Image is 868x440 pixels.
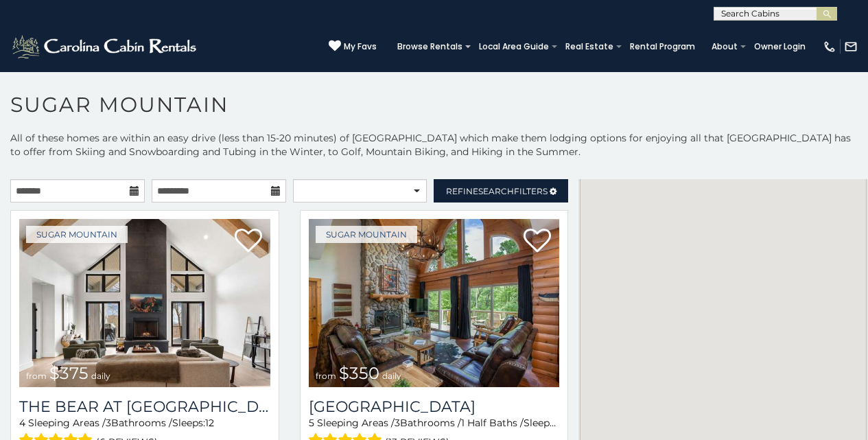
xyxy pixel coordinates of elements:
[556,417,565,429] span: 12
[524,227,551,256] a: Add to favorites
[309,397,560,416] h3: Grouse Moor Lodge
[339,363,379,383] span: $350
[235,227,262,256] a: Add to favorites
[747,37,812,56] a: Owner Login
[559,37,620,56] a: Real Estate
[823,40,836,54] img: phone-regular-white.png
[26,371,47,381] span: from
[461,417,524,429] span: 1 Half Baths /
[395,417,400,429] span: 3
[106,417,111,429] span: 3
[309,417,314,429] span: 5
[309,219,560,387] img: Grouse Moor Lodge
[705,37,744,56] a: About
[390,37,469,56] a: Browse Rentals
[344,40,377,53] span: My Favs
[19,219,270,387] img: The Bear At Sugar Mountain
[10,33,200,60] img: White-1-2.png
[19,397,270,416] a: The Bear At [GEOGRAPHIC_DATA]
[26,226,128,243] a: Sugar Mountain
[309,397,560,416] a: [GEOGRAPHIC_DATA]
[316,371,336,381] span: from
[472,37,556,56] a: Local Area Guide
[309,219,560,387] a: Grouse Moor Lodge from $350 daily
[623,37,702,56] a: Rental Program
[205,417,214,429] span: 12
[91,371,110,381] span: daily
[49,363,89,383] span: $375
[19,417,25,429] span: 4
[478,186,514,196] span: Search
[316,226,417,243] a: Sugar Mountain
[19,219,270,387] a: The Bear At Sugar Mountain from $375 daily
[329,40,377,54] a: My Favs
[19,397,270,416] h3: The Bear At Sugar Mountain
[446,186,548,196] span: Refine Filters
[382,371,401,381] span: daily
[434,179,568,202] a: RefineSearchFilters
[844,40,858,54] img: mail-regular-white.png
